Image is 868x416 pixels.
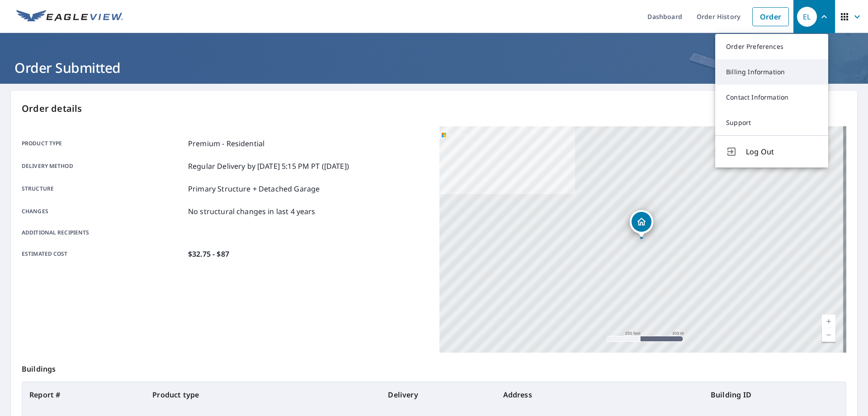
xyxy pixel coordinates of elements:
p: Primary Structure + Detached Garage [188,183,320,194]
a: Contact Information [715,85,828,110]
p: No structural changes in last 4 years [188,206,316,217]
a: Order Preferences [715,34,828,59]
a: Billing Information [715,59,828,85]
a: Support [715,110,828,135]
p: Order details [22,102,846,115]
a: Current Level 17, Zoom In [822,315,835,328]
p: Regular Delivery by [DATE] 5:15 PM PT ([DATE]) [188,161,349,172]
th: Address [496,382,703,407]
p: Product type [22,138,184,149]
th: Product type [145,382,381,407]
div: EL [797,7,817,27]
p: Changes [22,206,184,217]
p: Additional recipients [22,229,184,237]
p: Estimated cost [22,249,184,259]
a: Order [752,7,789,26]
a: Current Level 17, Zoom Out [822,328,835,342]
th: Building ID [703,382,846,407]
p: Delivery method [22,161,184,172]
p: Premium - Residential [188,138,264,149]
button: Log Out [715,135,828,167]
img: EV Logo [16,10,123,24]
h1: Order Submitted [11,58,857,77]
p: Structure [22,183,184,194]
th: Delivery [381,382,495,407]
th: Report # [22,382,145,407]
p: Buildings [22,353,846,382]
span: Log Out [746,146,817,157]
div: Dropped pin, building 1, Residential property, 1249 W Island Club Sq Vero Beach, FL 32963 [630,210,653,238]
p: $32.75 - $87 [188,249,229,259]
